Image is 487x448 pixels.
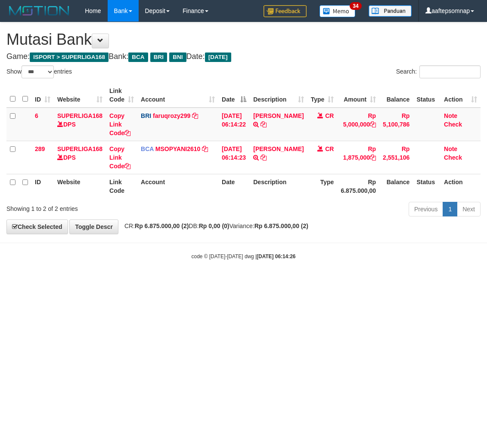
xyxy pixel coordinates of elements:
img: MOTION_logo.png [6,4,72,17]
span: CR [325,112,334,119]
a: Copy Link Code [109,145,130,170]
th: Amount: activate to sort column ascending [337,83,379,108]
td: Rp 5,000,000 [337,108,379,141]
input: Search: [419,65,481,78]
img: panduan.png [369,5,412,17]
a: [PERSON_NAME] [253,112,304,119]
img: Feedback.jpg [264,5,307,17]
a: Copy LAMHOT SAMOSIR to clipboard [261,121,267,128]
a: Check [444,121,462,128]
strong: Rp 6.875.000,00 (2) [135,222,189,229]
h1: Mutasi Bank [6,31,481,48]
th: Description: activate to sort column ascending [250,83,307,108]
th: Website [54,174,106,198]
label: Show entries [6,65,72,78]
span: BCA [128,53,148,62]
span: BRI [141,112,151,119]
th: Website: activate to sort column ascending [54,83,106,108]
th: Account: activate to sort column ascending [137,83,218,108]
span: [DATE] [205,53,231,62]
a: Previous [409,202,443,216]
a: Next [457,202,481,216]
div: Showing 1 to 2 of 2 entries [6,201,196,213]
a: SUPERLIGA168 [57,145,102,152]
a: faruqrozy299 [153,112,190,119]
th: Type [307,174,338,198]
a: Toggle Descr [69,219,118,234]
th: Rp 6.875.000,00 [337,174,379,198]
a: Check [444,154,462,161]
span: 6 [35,112,38,119]
a: Note [444,112,457,119]
th: Balance [379,174,413,198]
th: Balance [379,83,413,108]
span: CR: DB: Variance: [120,222,308,229]
a: Copy faruqrozy299 to clipboard [192,112,198,119]
th: ID [31,174,54,198]
span: BNI [169,53,186,62]
th: ID: activate to sort column ascending [31,83,54,108]
a: [PERSON_NAME] [253,145,304,152]
td: [DATE] 06:14:23 [218,141,250,174]
th: Type: activate to sort column ascending [307,83,338,108]
select: Showentries [22,65,54,78]
th: Action: activate to sort column ascending [440,83,481,108]
a: Copy Rp 1,875,000 to clipboard [370,154,376,161]
a: Check Selected [6,219,68,234]
a: Note [444,145,457,152]
th: Status [413,83,440,108]
td: Rp 5,100,786 [379,108,413,141]
a: SUPERLIGA168 [57,112,102,119]
th: Status [413,174,440,198]
a: Copy Link Code [109,112,130,136]
th: Link Code: activate to sort column ascending [106,83,137,108]
td: Rp 1,875,000 [337,141,379,174]
strong: [DATE] 06:14:26 [257,253,295,260]
h4: Game: Bank: Date: [6,53,481,61]
th: Link Code [106,174,137,198]
a: MSOPYANI2610 [155,145,201,152]
td: DPS [54,141,106,174]
td: Rp 2,551,106 [379,141,413,174]
th: Date: activate to sort column descending [218,83,250,108]
label: Search: [396,65,481,78]
th: Action [440,174,481,198]
span: 289 [35,145,45,152]
a: 1 [443,202,457,216]
span: CR [325,145,334,152]
span: 34 [350,2,361,10]
a: Copy MSOPYANI2610 to clipboard [202,145,208,152]
small: code © [DATE]-[DATE] dwg | [192,253,296,260]
span: ISPORT > SUPERLIGA168 [30,53,109,62]
td: [DATE] 06:14:22 [218,108,250,141]
th: Account [137,174,218,198]
a: Copy Rp 5,000,000 to clipboard [370,121,376,128]
strong: Rp 0,00 (0) [199,222,230,229]
th: Description [250,174,307,198]
a: Copy ANDIKA SAPUTRO to clipboard [261,154,267,161]
strong: Rp 6.875.000,00 (2) [254,222,308,229]
th: Date [218,174,250,198]
span: BRI [150,53,167,62]
td: DPS [54,108,106,141]
span: BCA [141,145,154,152]
img: Button%20Memo.svg [319,5,356,17]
